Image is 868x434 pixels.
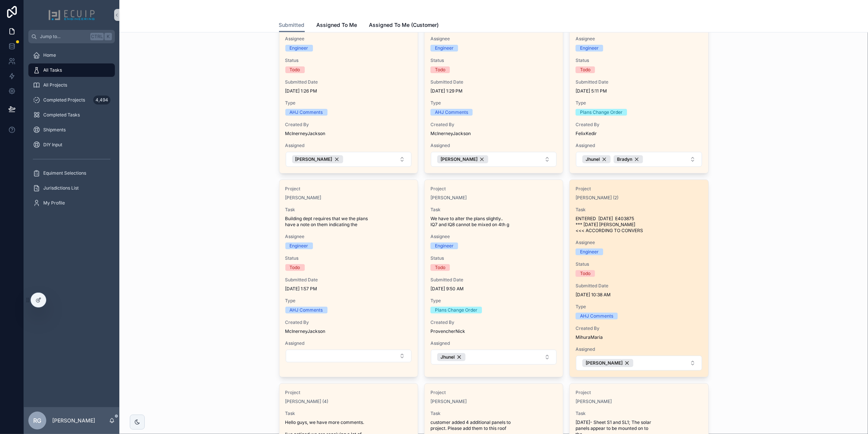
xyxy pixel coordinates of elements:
[580,313,613,319] div: AHJ Comments
[285,143,412,149] span: Assigned
[290,66,300,73] div: Todo
[430,328,557,334] span: ProvencherNick
[576,304,702,310] span: Type
[430,399,467,405] span: [PERSON_NAME]
[586,360,623,366] span: [PERSON_NAME]
[285,88,412,94] span: [DATE] 1:26 PM
[285,131,412,137] span: McInerneyJackson
[285,399,329,405] a: [PERSON_NAME] (4)
[295,156,332,162] span: [PERSON_NAME]
[279,21,305,29] span: Submitted
[28,30,115,43] button: Jump to...CtrlK
[430,100,557,106] span: Type
[582,155,611,163] button: Unselect 951
[435,264,445,271] div: Todo
[586,156,600,162] span: Jhunel
[290,264,300,271] div: Todo
[33,416,41,425] span: RG
[285,340,412,346] span: Assigned
[441,354,455,360] span: Jhunel
[576,100,702,106] span: Type
[576,346,702,352] span: Assigned
[285,390,412,396] span: Project
[369,18,439,33] a: Assigned To Me (Customer)
[279,18,305,32] a: Submitted
[580,109,623,116] div: Plans Change Order
[580,270,590,277] div: Todo
[317,18,357,33] a: Assigned To Me
[437,353,466,361] button: Unselect 951
[43,97,85,103] span: Completed Projects
[43,185,79,191] span: Jurisdictions List
[28,181,115,195] a: Jurisdictions List
[576,36,702,42] span: Assignee
[369,21,439,29] span: Assigned To Me (Customer)
[28,63,115,77] a: All Tasks
[576,207,702,213] span: Task
[285,186,412,192] span: Project
[430,410,557,416] span: Task
[285,79,412,85] span: Submitted Date
[43,200,65,206] span: My Profile
[279,179,418,377] a: Project[PERSON_NAME]TaskBuilding dept requires that we the plans have a note on them indicating t...
[576,334,702,340] span: MihuraMaria
[576,79,702,85] span: Submitted Date
[430,207,557,213] span: Task
[431,152,557,167] button: Select Button
[437,155,488,163] button: Unselect 6
[569,179,708,377] a: Project[PERSON_NAME] (2)TaskENTERED [DATE] E403875 *** [DATE] [PERSON_NAME] <<< ACCORDING TO CONV...
[430,131,557,137] span: McInerneyJackson
[40,34,87,40] span: Jump to...
[576,131,702,137] span: FelixKedir
[430,234,557,240] span: Assignee
[28,108,115,122] a: Completed Tasks
[435,66,445,73] div: Todo
[285,410,412,416] span: Task
[430,277,557,283] span: Submitted Date
[28,196,115,210] a: My Profile
[430,186,557,192] span: Project
[290,307,323,313] div: AHJ Comments
[285,195,322,201] a: [PERSON_NAME]
[290,45,308,51] div: Engineer
[285,319,412,325] span: Created By
[431,350,557,365] button: Select Button
[424,179,563,377] a: Project[PERSON_NAME]TaskWe have to alter the plans slightly.. IQ7 and IQ8 cannot be mixed on 4th ...
[28,166,115,180] a: Equiment Selections
[430,122,557,128] span: Created By
[435,45,454,51] div: Engineer
[43,67,62,73] span: All Tasks
[580,45,599,51] div: Engineer
[576,292,702,298] span: [DATE] 10:38 AM
[285,100,412,106] span: Type
[430,216,557,228] span: We have to alter the plans slightly.. IQ7 and IQ8 cannot be mixed on 4th g
[576,399,612,405] a: [PERSON_NAME]
[43,82,67,88] span: All Projects
[576,57,702,63] span: Status
[435,109,468,116] div: AHJ Comments
[93,96,110,104] div: 4,494
[285,207,412,213] span: Task
[105,34,111,40] span: K
[430,319,557,325] span: Created By
[576,356,702,371] button: Select Button
[52,417,95,424] p: [PERSON_NAME]
[43,170,86,176] span: Equiment Selections
[430,195,467,201] a: [PERSON_NAME]
[24,43,119,219] div: scrollable content
[317,21,357,29] span: Assigned To Me
[290,109,323,116] div: AHJ Comments
[286,350,411,362] button: Select Button
[576,195,618,201] a: [PERSON_NAME] (2)
[28,78,115,92] a: All Projects
[576,88,702,94] span: [DATE] 5:11 PM
[285,122,412,128] span: Created By
[430,298,557,304] span: Type
[48,9,95,21] img: App logo
[576,240,702,246] span: Assignee
[614,155,643,163] button: Unselect 7
[285,328,412,334] span: McInerneyJackson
